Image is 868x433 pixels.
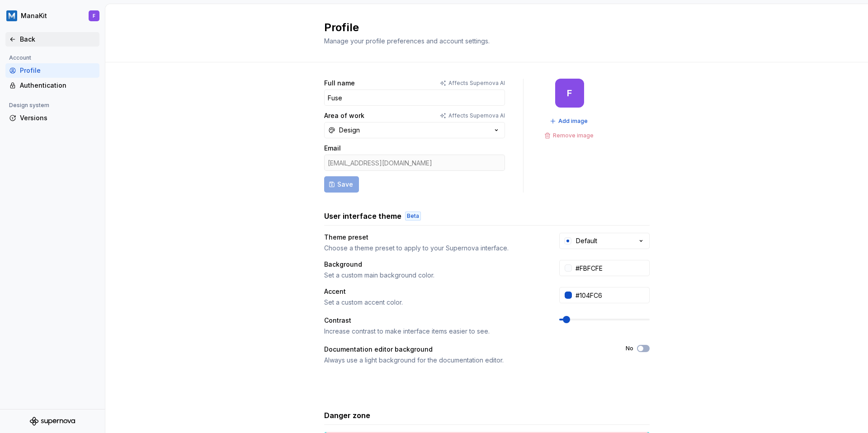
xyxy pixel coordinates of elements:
[20,113,96,122] div: Versions
[572,287,650,303] input: #104FC6
[558,118,588,125] span: Add image
[21,11,47,20] div: ManaKit
[324,287,346,296] div: Accent
[405,212,421,221] div: Beta
[20,81,96,90] div: Authentication
[324,260,362,269] div: Background
[324,271,543,280] div: Set a custom main background color.
[5,52,35,63] div: Account
[324,211,401,221] h3: User interface theme
[324,356,609,365] div: Always use a light background for the documentation editor.
[324,345,433,354] div: Documentation editor background
[324,79,355,88] label: Full name
[339,126,360,135] div: Design
[324,298,543,307] div: Set a custom accent color.
[6,10,17,21] img: 444e3117-43a1-4503-92e6-3e31d1175a78.png
[5,100,53,111] div: Design system
[20,66,96,75] div: Profile
[572,260,650,276] input: #FFFFFF
[324,20,639,35] h2: Profile
[5,32,99,47] a: Back
[324,327,543,336] div: Increase contrast to make interface items easier to see.
[5,63,99,78] a: Profile
[576,236,597,245] div: Default
[30,417,75,426] svg: Supernova Logo
[20,35,96,44] div: Back
[626,345,633,352] label: No
[5,78,99,93] a: Authentication
[448,112,505,119] p: Affects Supernova AI
[324,316,351,325] div: Contrast
[567,89,572,97] div: F
[324,37,490,45] span: Manage your profile preferences and account settings.
[324,144,341,153] label: Email
[324,244,543,253] div: Choose a theme preset to apply to your Supernova interface.
[547,115,592,127] button: Add image
[2,6,103,26] button: ManaKitF
[324,410,370,421] h3: Danger zone
[448,80,505,87] p: Affects Supernova AI
[5,111,99,125] a: Versions
[324,233,368,242] div: Theme preset
[559,233,650,249] button: Default
[93,12,95,19] div: F
[324,111,364,120] label: Area of work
